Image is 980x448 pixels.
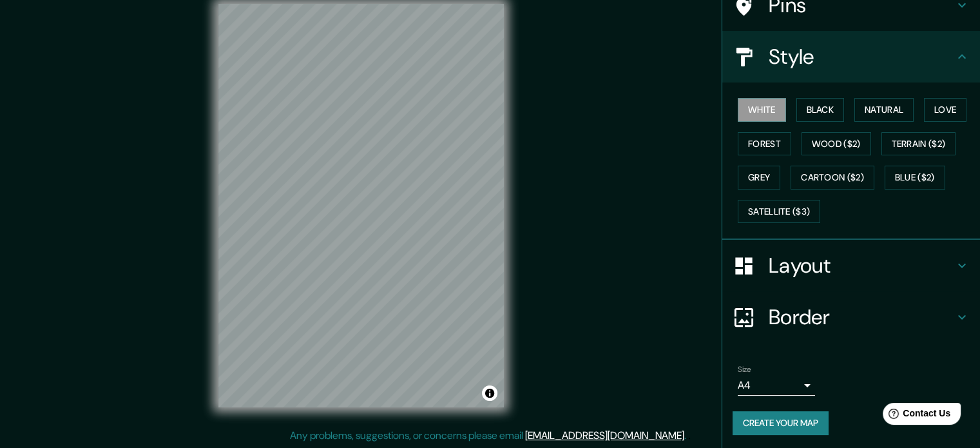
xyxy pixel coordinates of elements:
[769,44,954,70] h4: Style
[738,166,780,190] button: Grey
[738,98,786,122] button: White
[722,240,980,291] div: Layout
[796,98,845,122] button: Black
[738,200,820,224] button: Satellite ($3)
[885,166,945,190] button: Blue ($2)
[733,411,829,435] button: Create your map
[738,132,791,156] button: Forest
[722,31,980,83] div: Style
[218,4,504,407] canvas: Map
[881,132,956,156] button: Terrain ($2)
[738,364,751,375] label: Size
[525,429,684,442] a: [EMAIL_ADDRESS][DOMAIN_NAME]
[865,398,966,434] iframe: Help widget launcher
[924,98,966,122] button: Love
[738,375,815,396] div: A4
[686,428,688,443] div: .
[791,166,874,190] button: Cartoon ($2)
[688,428,691,443] div: .
[722,291,980,343] div: Border
[769,304,954,330] h4: Border
[769,253,954,278] h4: Layout
[290,428,686,443] p: Any problems, suggestions, or concerns please email .
[802,132,871,156] button: Wood ($2)
[482,385,497,401] button: Toggle attribution
[854,98,914,122] button: Natural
